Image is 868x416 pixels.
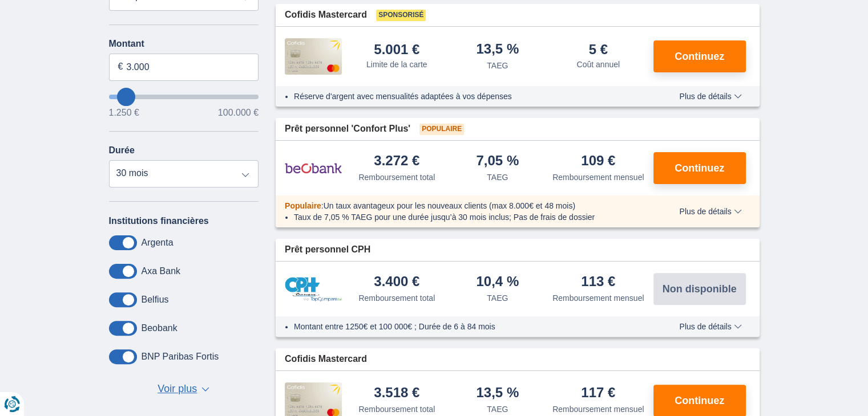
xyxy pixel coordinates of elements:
span: Cofidis Mastercard [285,9,367,22]
div: : [276,200,655,211]
li: Réserve d'argent avec mensualités adaptées à vos dépenses [294,91,646,102]
input: wantToBorrow [109,95,259,99]
span: Prêt personnel 'Confort Plus' [285,123,410,136]
div: 3.518 € [374,386,419,401]
span: 100.000 € [218,108,259,117]
label: Belfius [142,295,169,305]
span: Sponsorisé [376,10,426,21]
div: Limite de la carte [366,59,427,70]
div: 7,05 % [476,154,519,169]
button: Non disponible [653,273,746,305]
span: Plus de détails [679,323,741,331]
div: 109 € [581,154,615,169]
div: 113 € [581,275,615,290]
div: 13,5 % [476,386,519,401]
span: Prêt personnel CPH [285,243,370,256]
div: 10,4 % [476,275,519,290]
div: TAEG [487,403,508,415]
div: TAEG [487,60,508,71]
div: 5.001 € [374,43,419,56]
div: TAEG [487,292,508,304]
span: Non disponible [663,284,737,294]
button: Plus de détails [671,322,750,331]
li: Taux de 7,05 % TAEG pour une durée jusqu’à 30 mois inclus; Pas de frais de dossier [294,211,646,223]
span: Plus de détails [679,92,741,100]
span: Populaire [285,201,321,210]
button: Continuez [653,40,746,72]
div: 3.400 € [374,275,419,290]
span: Voir plus [158,382,197,397]
button: Plus de détails [671,92,750,101]
img: pret personnel Beobank [285,154,342,182]
span: Un taux avantageux pour les nouveaux clients (max 8.000€ et 48 mois) [324,201,575,210]
label: Montant [109,39,259,49]
label: Durée [109,145,135,156]
span: € [118,60,123,74]
div: 3.272 € [374,154,419,169]
label: Argenta [142,238,173,248]
div: Remboursement mensuel [552,172,644,183]
span: Plus de détails [679,207,741,215]
div: Coût annuel [576,59,620,70]
label: Institutions financières [109,216,209,226]
div: Remboursement total [358,172,435,183]
button: Voir plus ▼ [154,381,213,397]
span: 1.250 € [109,108,139,117]
div: 13,5 % [476,42,519,58]
span: Continuez [675,51,724,62]
button: Plus de détails [671,207,750,216]
span: Cofidis Mastercard [285,353,367,366]
label: BNP Paribas Fortis [142,352,219,362]
span: ▼ [201,387,209,391]
li: Montant entre 1250€ et 100 000€ ; Durée de 6 à 84 mois [294,321,646,332]
div: TAEG [487,172,508,183]
label: Beobank [142,323,177,333]
div: Remboursement total [358,292,435,304]
label: Axa Bank [142,266,180,276]
div: Remboursement total [358,403,435,415]
div: Remboursement mensuel [552,292,644,304]
span: Populaire [419,124,464,135]
button: Continuez [653,152,746,184]
div: 117 € [581,386,615,401]
span: Continuez [675,163,724,173]
div: 5 € [589,43,608,56]
div: Remboursement mensuel [552,403,644,415]
img: pret personnel CPH Banque [285,277,342,301]
img: pret personnel Cofidis CC [285,38,342,75]
span: Continuez [675,395,724,406]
